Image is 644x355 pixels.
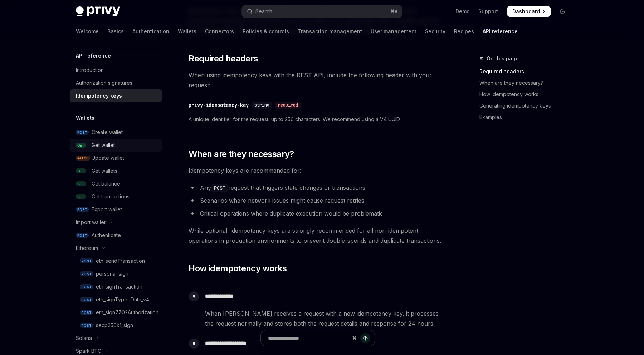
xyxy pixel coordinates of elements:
a: POSTeth_sign7702Authorization [70,306,162,319]
button: Send message [360,333,370,343]
div: Idempotency keys [76,92,122,100]
a: GETGet wallet [70,139,162,152]
h5: API reference [76,51,111,60]
span: string [254,102,269,108]
a: POSTExport wallet [70,203,162,216]
div: eth_signTransaction [96,282,142,291]
span: Dashboard [512,8,540,15]
div: Solana [76,334,92,342]
a: POSTCreate wallet [70,126,162,139]
a: POSTsecp256k1_sign [70,319,162,332]
span: When using idempotency keys with the REST API, include the following header with your request: [189,70,447,90]
div: Get wallets [92,167,117,175]
span: A unique identifier for the request, up to 256 characters. We recommend using a V4 UUID. [189,115,447,124]
span: When are they necessary? [189,148,294,160]
div: personal_sign [96,270,128,278]
div: Get wallet [92,141,115,149]
a: Support [478,8,498,15]
button: Toggle Ethereum section [70,242,162,255]
div: Create wallet [92,128,123,137]
span: POST [80,258,93,264]
span: POST [80,310,93,315]
span: GET [76,181,86,187]
a: GETGet wallets [70,164,162,177]
span: Idempotency keys are recommended for: [189,166,447,176]
a: User management [371,23,416,40]
a: POSTeth_sendTransaction [70,255,162,267]
span: While optional, idempotency keys are strongly recommended for all non-idempotent operations in pr... [189,226,447,246]
div: eth_sendTransaction [96,257,145,265]
div: Authenticate [92,231,121,240]
div: eth_sign7702Authorization [96,308,158,317]
li: Scenarios where network issues might cause request retries [189,196,447,206]
a: Policies & controls [243,23,289,40]
a: GETGet transactions [70,190,162,203]
span: POST [76,130,89,135]
span: GET [76,168,86,174]
div: Export wallet [92,205,122,214]
li: Any request that triggers state changes or transactions [189,183,447,193]
button: Toggle dark mode [557,6,568,17]
a: Authentication [132,23,169,40]
a: When are they necessary? [479,77,574,89]
a: POSTpersonal_sign [70,267,162,280]
a: API reference [483,23,518,40]
div: eth_signTypedData_v4 [96,295,149,304]
span: How idempotency works [189,263,287,274]
span: POST [76,233,89,238]
div: Search... [255,7,275,16]
span: POST [80,297,93,302]
img: dark logo [76,6,120,16]
div: Update wallet [92,154,124,162]
span: GET [76,143,86,148]
div: Get transactions [92,192,130,201]
li: Critical operations where duplicate execution would be problematic [189,208,447,218]
input: Ask a question... [268,330,349,346]
a: How idempotency works [479,89,574,100]
span: On this page [487,54,519,63]
div: Get balance [92,179,120,188]
span: When [PERSON_NAME] receives a request with a new idempotency key, it processes the request normal... [205,309,446,329]
a: Examples [479,112,574,123]
a: Security [425,23,445,40]
span: POST [76,207,89,212]
span: ⌘ K [390,9,398,14]
a: Welcome [76,23,99,40]
a: GETGet balance [70,177,162,190]
div: Import wallet [76,218,106,227]
a: Required headers [479,66,574,77]
h5: Wallets [76,114,94,122]
button: Toggle Import wallet section [70,216,162,229]
div: required [275,102,301,109]
div: Authorization signatures [76,79,132,87]
a: Recipes [454,23,474,40]
button: Open search [242,5,402,18]
a: Generating idempotency keys [479,100,574,112]
div: Introduction [76,66,104,74]
code: POST [211,184,228,192]
a: Dashboard [507,6,551,17]
span: POST [80,323,93,328]
button: Toggle Solana section [70,332,162,345]
div: Ethereum [76,244,98,252]
a: Wallets [178,23,196,40]
a: PATCHUpdate wallet [70,152,162,164]
a: Demo [455,8,470,15]
span: Required headers [189,53,258,64]
span: POST [80,271,93,277]
div: secp256k1_sign [96,321,133,330]
a: Authorization signatures [70,77,162,89]
div: privy-idempotency-key [189,102,249,109]
a: Introduction [70,64,162,77]
a: Connectors [205,23,234,40]
a: POSTeth_signTransaction [70,280,162,293]
a: POSTAuthenticate [70,229,162,242]
a: Basics [107,23,124,40]
span: GET [76,194,86,199]
span: POST [80,284,93,290]
span: PATCH [76,156,90,161]
a: POSTeth_signTypedData_v4 [70,293,162,306]
a: Transaction management [298,23,362,40]
a: Idempotency keys [70,89,162,102]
